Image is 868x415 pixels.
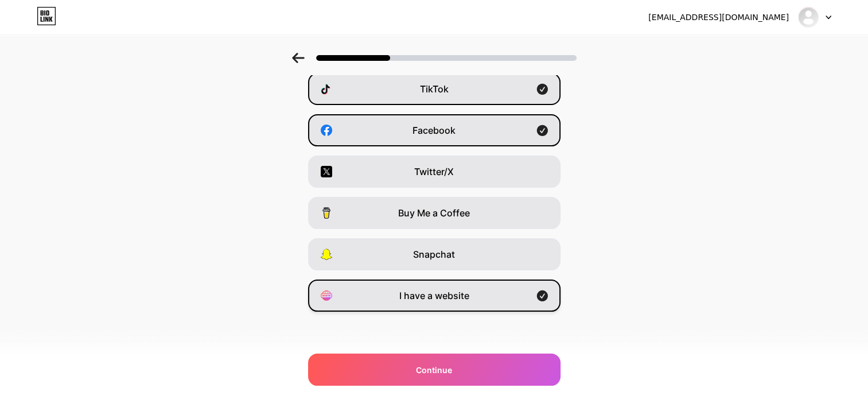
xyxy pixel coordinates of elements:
span: Buy Me a Coffee [398,206,470,220]
img: sidehustlewithchar [797,6,819,28]
span: Twitter/X [414,165,454,179]
div: [EMAIL_ADDRESS][DOMAIN_NAME] [648,11,789,24]
span: TikTok [420,82,449,96]
span: Facebook [412,123,456,137]
span: I have a website [399,289,469,302]
span: Snapchat [413,247,455,261]
span: Continue [416,364,452,376]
